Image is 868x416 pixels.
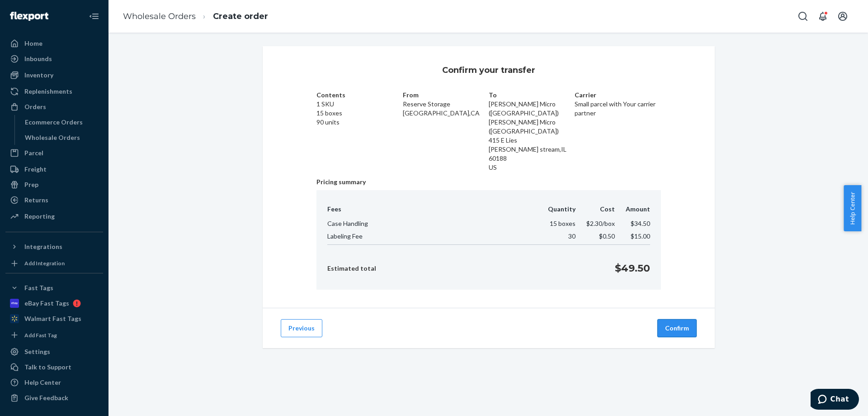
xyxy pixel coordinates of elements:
div: Orders [24,102,46,111]
button: Confirm [657,319,697,337]
button: Talk to Support [5,360,103,374]
a: Wholesale Orders [20,130,104,145]
p: [PERSON_NAME] Micro ([GEOGRAPHIC_DATA]) [489,100,575,118]
a: Inbounds [5,52,103,66]
div: Reserve Storage [GEOGRAPHIC_DATA] , CA [403,91,489,172]
p: US [489,163,575,172]
div: Inbounds [24,54,52,63]
iframe: Opens a widget where you can chat to one of our agents [811,389,859,411]
div: Add Integration [24,259,65,267]
a: Orders [5,100,103,114]
div: Freight [24,165,47,174]
button: Give Feedback [5,391,103,405]
td: 30 [537,230,576,245]
button: Open notifications [814,7,832,25]
div: eBay Fast Tags [24,299,69,308]
div: Add Fast Tag [24,331,57,339]
p: Pricing summary [316,177,661,186]
div: Settings [24,347,50,356]
div: Home [24,39,42,48]
p: Estimated total [327,264,376,273]
a: Inventory [5,68,103,82]
th: Quantity [537,205,576,217]
a: Help Center [5,375,103,390]
a: Returns [5,193,103,207]
a: Settings [5,344,103,359]
button: Close Navigation [85,7,103,25]
a: Parcel [5,146,103,160]
p: [PERSON_NAME] Micro ([GEOGRAPHIC_DATA]) [489,118,575,136]
a: Add Fast Tag [5,330,103,341]
div: Inventory [24,71,53,80]
div: Ecommerce Orders [25,118,83,127]
div: Small parcel with Your carrier partner [575,91,660,172]
button: Fast Tags [5,281,103,295]
a: Ecommerce Orders [20,115,104,129]
a: Freight [5,162,103,177]
div: Fast Tags [24,283,53,292]
p: To [489,91,575,100]
th: Fees [327,205,537,217]
a: Create order [213,11,268,21]
a: Wholesale Orders [123,11,196,21]
a: Prep [5,177,103,192]
div: Give Feedback [24,393,68,402]
a: Reporting [5,209,103,224]
a: Walmart Fast Tags [5,311,103,326]
p: $49.50 [615,261,650,275]
a: Add Integration [5,258,103,269]
div: Prep [24,180,38,189]
div: Help Center [24,378,61,387]
td: Labeling Fee [327,230,537,245]
p: 415 E Lies [489,136,575,145]
div: Parcel [24,148,43,158]
div: Talk to Support [24,363,71,372]
div: Wholesale Orders [25,133,80,142]
p: [PERSON_NAME] stream , IL 60188 [489,145,575,163]
img: Flexport logo [10,12,48,21]
button: Open Search Box [794,7,812,25]
div: Reporting [24,212,55,221]
a: eBay Fast Tags [5,296,103,311]
span: $34.50 [631,220,650,227]
div: Replenishments [24,87,72,96]
div: Walmart Fast Tags [24,314,81,323]
button: Integrations [5,239,103,254]
div: Returns [24,196,48,205]
span: $2.30 /box [586,220,615,227]
td: 15 boxes [537,217,576,230]
th: Amount [615,205,650,217]
p: From [403,91,489,100]
a: Replenishments [5,84,103,99]
button: Help Center [844,185,861,231]
button: Previous [281,319,322,337]
p: Carrier [575,91,660,100]
th: Cost [576,205,615,217]
div: 1 SKU 15 boxes 90 units [316,91,402,172]
div: Integrations [24,242,62,251]
h3: Confirm your transfer [442,64,535,76]
p: Contents [316,91,402,100]
button: Open account menu [834,7,852,25]
td: Case Handling [327,217,537,230]
span: $0.50 [599,232,615,240]
a: Home [5,36,103,51]
span: $15.00 [631,232,650,240]
ol: breadcrumbs [116,3,275,30]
